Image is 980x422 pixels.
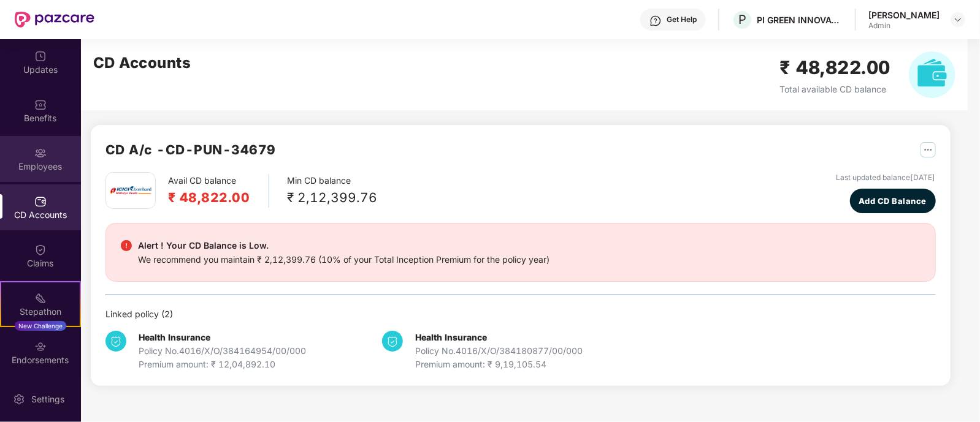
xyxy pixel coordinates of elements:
img: svg+xml;base64,PHN2ZyBpZD0iRHJvcGRvd24tMzJ4MzIiIHhtbG5zPSJodHRwOi8vd3d3LnczLm9yZy8yMDAwL3N2ZyIgd2... [953,15,963,24]
div: We recommend you maintain ₹ 2,12,399.76 (10% of your Total Inception Premium for the policy year) [138,253,549,266]
div: PI GREEN INNOVATIONS PRIVATE LIMITED [757,14,843,26]
img: svg+xml;base64,PHN2ZyBpZD0iRGFuZ2VyX2FsZXJ0IiBkYXRhLW5hbWU9IkRhbmdlciBhbGVydCIgeG1sbnM9Imh0dHA6Ly... [121,240,132,251]
img: svg+xml;base64,PHN2ZyBpZD0iQ2xhaW0iIHhtbG5zPSJodHRwOi8vd3d3LnczLm9yZy8yMDAwL3N2ZyIgd2lkdGg9IjIwIi... [34,244,47,256]
img: svg+xml;base64,PHN2ZyB4bWxucz0iaHR0cDovL3d3dy53My5vcmcvMjAwMC9zdmciIHdpZHRoPSIzNCIgaGVpZ2h0PSIzNC... [105,331,126,352]
div: Stepathon [1,306,80,318]
img: svg+xml;base64,PHN2ZyBpZD0iU2V0dGluZy0yMHgyMCIgeG1sbnM9Imh0dHA6Ly93d3cudzMub3JnLzIwMDAvc3ZnIiB3aW... [13,393,25,405]
h2: CD Accounts [93,51,191,75]
img: svg+xml;base64,PHN2ZyB4bWxucz0iaHR0cDovL3d3dy53My5vcmcvMjAwMC9zdmciIHdpZHRoPSIyNSIgaGVpZ2h0PSIyNS... [921,142,936,157]
div: Policy No. 4016/X/O/384180877/00/000 [415,344,583,358]
img: svg+xml;base64,PHN2ZyBpZD0iSGVscC0zMngzMiIgeG1sbnM9Imh0dHA6Ly93d3cudzMub3JnLzIwMDAvc3ZnIiB3aWR0aD... [649,15,662,27]
div: Avail CD balance [168,174,269,208]
b: Health Insurance [415,332,487,342]
img: svg+xml;base64,PHN2ZyBpZD0iRW5kb3JzZW1lbnRzIiB4bWxucz0iaHR0cDovL3d3dy53My5vcmcvMjAwMC9zdmciIHdpZH... [34,341,47,353]
img: svg+xml;base64,PHN2ZyB4bWxucz0iaHR0cDovL3d3dy53My5vcmcvMjAwMC9zdmciIHdpZHRoPSIzNCIgaGVpZ2h0PSIzNC... [382,331,403,352]
span: P [738,12,746,27]
img: svg+xml;base64,PHN2ZyBpZD0iQ0RfQWNjb3VudHMiIGRhdGEtbmFtZT0iQ0QgQWNjb3VudHMiIHhtbG5zPSJodHRwOi8vd3... [34,195,47,208]
img: New Pazcare Logo [15,12,94,28]
div: Admin [868,21,940,31]
div: Alert ! Your CD Balance is Low. [138,238,549,253]
div: Premium amount: ₹ 9,19,105.54 [415,358,583,371]
div: Policy No. 4016/X/O/384164954/00/000 [139,344,306,358]
div: [PERSON_NAME] [868,9,940,21]
img: icici.png [107,183,154,198]
div: New Challenge [15,321,66,331]
span: Total available CD balance [780,84,887,94]
img: svg+xml;base64,PHN2ZyB4bWxucz0iaHR0cDovL3d3dy53My5vcmcvMjAwMC9zdmciIHdpZHRoPSIyMSIgaGVpZ2h0PSIyMC... [34,292,47,304]
div: Last updated balance [DATE] [836,172,936,184]
h2: ₹ 48,822.00 [168,187,250,208]
div: Get Help [667,15,697,24]
h2: CD A/c - CD-PUN-34679 [105,140,276,160]
div: ₹ 2,12,399.76 [288,187,378,208]
img: svg+xml;base64,PHN2ZyB4bWxucz0iaHR0cDovL3d3dy53My5vcmcvMjAwMC9zdmciIHhtbG5zOnhsaW5rPSJodHRwOi8vd3... [909,51,955,98]
div: Linked policy ( 2 ) [105,307,936,321]
span: Add CD Balance [859,195,927,207]
button: Add CD Balance [850,189,936,213]
img: svg+xml;base64,PHN2ZyBpZD0iRW1wbG95ZWVzIiB4bWxucz0iaHR0cDovL3d3dy53My5vcmcvMjAwMC9zdmciIHdpZHRoPS... [34,147,47,159]
div: Settings [28,393,68,405]
img: svg+xml;base64,PHN2ZyBpZD0iQmVuZWZpdHMiIHhtbG5zPSJodHRwOi8vd3d3LnczLm9yZy8yMDAwL3N2ZyIgd2lkdGg9Ij... [34,99,47,111]
div: Min CD balance [288,174,378,208]
b: Health Insurance [139,332,210,342]
img: svg+xml;base64,PHN2ZyBpZD0iVXBkYXRlZCIgeG1sbnM9Imh0dHA6Ly93d3cudzMub3JnLzIwMDAvc3ZnIiB3aWR0aD0iMj... [34,50,47,62]
div: Premium amount: ₹ 12,04,892.10 [139,358,306,371]
h2: ₹ 48,822.00 [780,53,891,82]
